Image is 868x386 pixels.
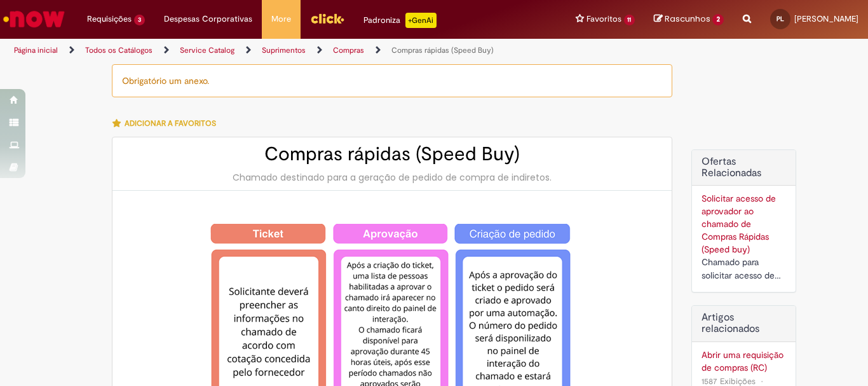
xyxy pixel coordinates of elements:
span: 2 [712,14,724,25]
a: Compras [333,45,364,55]
a: Todos os Catálogos [85,45,153,55]
a: Compras rápidas (Speed Buy) [391,45,494,55]
div: Padroniza [363,13,437,28]
div: Chamado para solicitar acesso de aprovador ao ticket de Speed buy [702,256,786,282]
span: Rascunhos [665,13,710,25]
span: PL [776,15,784,23]
a: Abrir uma requisição de compras (RC) [702,348,786,374]
ul: Trilhas de página [10,39,569,62]
span: Adicionar a Favoritos [125,118,216,128]
img: click_logo_yellow_360x200.png [310,9,344,28]
h3: Artigos relacionados [702,312,786,334]
a: Suprimentos [262,45,306,55]
span: Favoritos [587,13,621,25]
span: Requisições [87,13,132,25]
a: Solicitar acesso de aprovador ao chamado de Compras Rápidas (Speed buy) [702,193,776,255]
h2: Compras rápidas (Speed Buy) [125,144,659,165]
div: Ofertas Relacionadas [691,149,796,293]
h2: Ofertas Relacionadas [702,156,786,179]
a: Rascunhos [654,13,724,25]
div: Obrigatório um anexo. [112,64,672,97]
img: ServiceNow [1,6,67,32]
div: Chamado destinado para a geração de pedido de compra de indiretos. [125,171,659,184]
span: More [271,13,291,25]
span: 3 [134,15,145,25]
span: Despesas Corporativas [164,13,252,25]
button: Adicionar a Favoritos [112,110,223,137]
a: Página inicial [14,45,58,55]
span: 11 [624,15,635,25]
span: [PERSON_NAME] [794,13,858,24]
a: Service Catalog [180,45,234,55]
p: +GenAi [405,13,437,28]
